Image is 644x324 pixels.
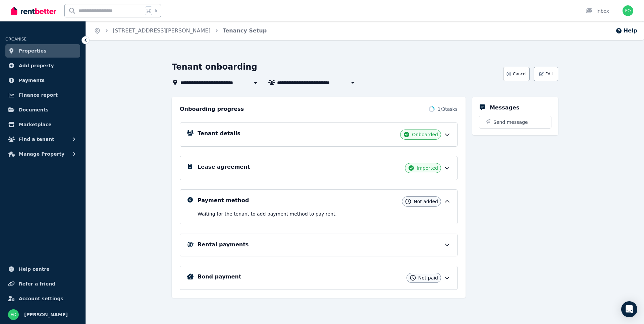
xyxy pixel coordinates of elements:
[19,76,45,84] span: Payments
[545,71,553,77] span: Edit
[5,88,80,102] a: Finance report
[5,277,80,291] a: Refer a friend
[19,295,63,303] span: Account settings
[223,27,267,35] span: Tenancy Setup
[86,21,275,40] nav: Breadcrumb
[5,103,80,116] a: Documents
[19,135,54,143] span: Find a tenant
[24,311,68,319] span: [PERSON_NAME]
[180,105,244,113] h2: Onboarding progress
[417,165,438,171] span: Imported
[5,37,26,42] span: ORGANISE
[5,74,80,87] a: Payments
[414,198,438,205] span: Not added
[5,133,80,146] button: Find a tenant
[172,62,257,72] h1: Tenant onboarding
[493,119,528,126] span: Send message
[11,6,56,16] img: RentBetter
[503,67,530,81] button: Cancel
[187,242,194,247] img: Rental Payments
[438,106,458,112] span: 1 / 3 tasks
[19,91,58,99] span: Finance report
[155,8,157,13] span: k
[198,130,240,138] h5: Tenant details
[198,196,249,205] h5: Payment method
[5,262,80,276] a: Help centre
[19,106,49,114] span: Documents
[19,120,51,129] span: Marketplace
[19,47,47,55] span: Properties
[5,147,80,161] button: Manage Property
[5,44,80,58] a: Properties
[479,116,551,128] button: Send message
[623,5,633,16] img: Ezechiel Orski-Ritchie
[198,163,250,171] h5: Lease agreement
[586,8,609,14] div: Inbox
[198,241,249,249] h5: Rental payments
[19,280,55,288] span: Refer a friend
[8,309,19,320] img: Ezechiel Orski-Ritchie
[113,27,211,34] a: [STREET_ADDRESS][PERSON_NAME]
[5,118,80,131] a: Marketplace
[198,273,241,281] h5: Bond payment
[19,62,54,70] span: Add property
[412,131,438,138] span: Onboarded
[187,273,194,279] img: Bond Details
[621,301,637,317] div: Open Intercom Messenger
[5,59,80,72] a: Add property
[513,71,527,77] span: Cancel
[19,265,50,273] span: Help centre
[198,211,450,217] p: Waiting for the tenant to add payment method to pay rent .
[418,274,438,281] span: Not paid
[5,292,80,305] a: Account settings
[19,150,64,158] span: Manage Property
[490,104,519,112] h5: Messages
[615,27,637,35] button: Help
[534,67,558,81] button: Edit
